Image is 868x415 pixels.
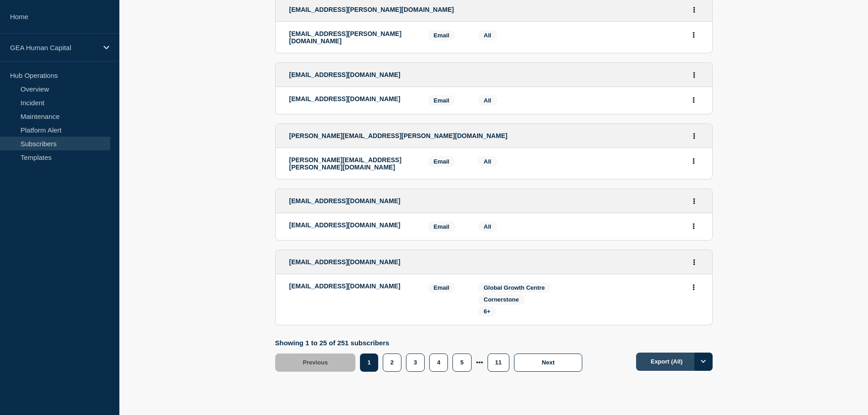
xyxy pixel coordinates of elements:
button: Actions [688,3,700,17]
button: 3 [406,354,425,372]
p: [EMAIL_ADDRESS][DOMAIN_NAME] [289,221,414,229]
span: Next [542,359,555,366]
button: Actions [688,280,699,294]
span: [EMAIL_ADDRESS][DOMAIN_NAME] [289,258,401,266]
span: 6+ [484,308,491,315]
button: Export (All) [636,353,713,371]
button: Next [514,354,582,372]
span: Cornerstone [484,296,519,303]
span: Email [428,95,456,106]
p: GEA Human Capital [10,44,98,51]
button: 11 [488,354,509,372]
span: All [484,223,492,230]
button: Actions [688,154,699,168]
button: Previous [275,354,356,372]
button: 4 [429,354,448,372]
span: Previous [303,359,328,366]
span: [EMAIL_ADDRESS][DOMAIN_NAME] [289,197,401,205]
p: Showing 1 to 25 of 251 subscribers [275,339,587,347]
span: Email [428,282,456,293]
p: [EMAIL_ADDRESS][PERSON_NAME][DOMAIN_NAME] [289,30,414,45]
span: [EMAIL_ADDRESS][DOMAIN_NAME] [289,71,401,78]
span: [EMAIL_ADDRESS][PERSON_NAME][DOMAIN_NAME] [289,6,454,13]
p: [EMAIL_ADDRESS][DOMAIN_NAME] [289,95,414,102]
span: Email [428,221,456,232]
p: [EMAIL_ADDRESS][DOMAIN_NAME] [289,282,414,290]
button: Actions [688,68,700,82]
button: Actions [688,255,700,269]
span: Email [428,30,456,41]
span: All [484,97,492,104]
span: All [484,32,492,39]
span: [PERSON_NAME][EMAIL_ADDRESS][PERSON_NAME][DOMAIN_NAME] [289,132,508,139]
span: Email [428,156,456,167]
button: 1 [360,354,378,372]
button: Actions [688,28,699,42]
p: [PERSON_NAME][EMAIL_ADDRESS][PERSON_NAME][DOMAIN_NAME] [289,156,414,171]
button: Actions [688,219,699,233]
button: Actions [688,93,699,107]
button: Actions [688,129,700,143]
span: All [484,158,492,165]
button: 5 [452,354,471,372]
span: Global Growth Centre [484,284,545,291]
button: Actions [688,194,700,208]
button: 2 [383,354,401,372]
button: Options [694,353,713,371]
